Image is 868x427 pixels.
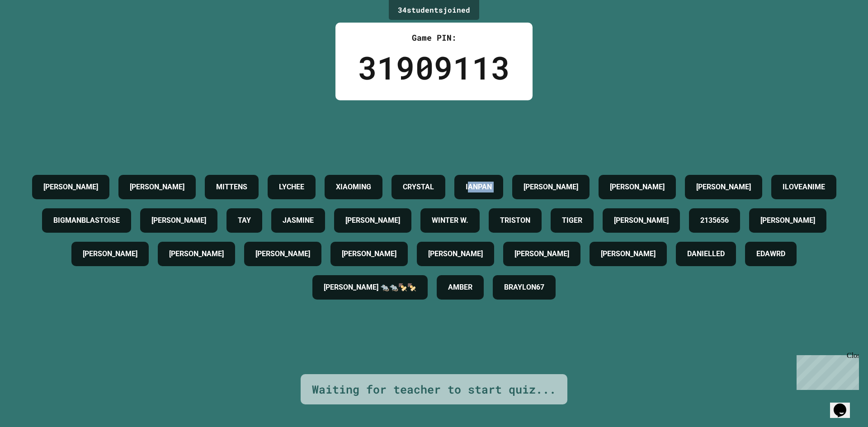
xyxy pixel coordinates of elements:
[238,215,251,226] h4: TAY
[448,282,472,293] h4: AMBER
[283,215,314,226] h4: JASMINE
[432,215,468,226] h4: WINTER W.
[760,215,815,226] h4: [PERSON_NAME]
[830,391,859,418] iframe: chat widget
[756,249,785,259] h4: EDAWRD
[151,215,206,226] h4: [PERSON_NAME]
[696,182,751,192] h4: [PERSON_NAME]
[610,182,665,192] h4: [PERSON_NAME]
[700,215,729,226] h4: 2135656
[504,282,544,293] h4: BRAYLON67
[500,215,530,226] h4: TRISTON
[783,182,825,192] h4: ILOVEANIME
[255,249,310,259] h4: [PERSON_NAME]
[43,182,98,192] h4: [PERSON_NAME]
[279,182,304,192] h4: LYCHEE
[130,182,184,192] h4: [PERSON_NAME]
[336,182,371,192] h4: XIAOMING
[83,249,137,259] h4: [PERSON_NAME]
[403,182,434,192] h4: CRYSTAL
[614,215,669,226] h4: [PERSON_NAME]
[358,44,510,91] div: 31909113
[324,282,416,293] h4: [PERSON_NAME] 🐀🐀🍢🍢
[312,381,556,398] div: Waiting for teacher to start quiz...
[4,4,62,57] div: Chat with us now!Close
[169,249,224,259] h4: [PERSON_NAME]
[562,215,582,226] h4: TIGER
[687,249,725,259] h4: DANIELLED
[358,32,510,44] div: Game PIN:
[53,215,120,226] h4: BIGMANBLASTOISE
[466,182,492,192] h4: IANPAN
[793,352,859,390] iframe: chat widget
[514,249,569,259] h4: [PERSON_NAME]
[216,182,247,192] h4: MITTENS
[524,182,578,192] h4: [PERSON_NAME]
[342,249,396,259] h4: [PERSON_NAME]
[428,249,483,259] h4: [PERSON_NAME]
[345,215,400,226] h4: [PERSON_NAME]
[601,249,656,259] h4: [PERSON_NAME]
